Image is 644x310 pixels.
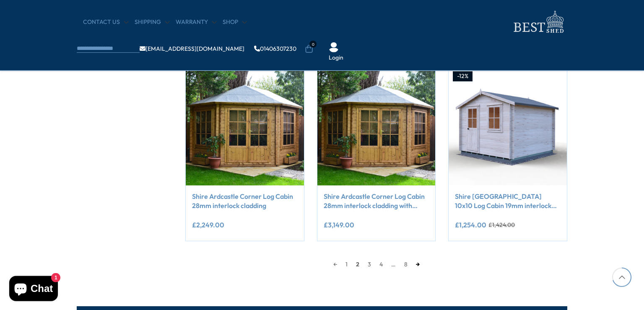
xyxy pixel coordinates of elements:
[309,41,317,48] span: 0
[329,42,339,52] img: User Icon
[83,18,128,26] a: CONTACT US
[192,192,298,211] a: Shire Ardcastle Corner Log Cabin 28mm interlock cladding
[455,221,486,228] ins: £1,254.00
[364,258,375,271] a: 3
[254,46,296,52] a: 01406307230
[387,258,400,271] span: …
[135,18,169,26] a: Shipping
[192,221,224,228] ins: £2,249.00
[453,71,473,81] div: -12%
[324,192,429,211] a: Shire Ardcastle Corner Log Cabin 28mm interlock cladding with assembly included
[455,192,561,211] a: Shire [GEOGRAPHIC_DATA] 10x10 Log Cabin 19mm interlock Cladding
[341,258,352,271] a: 1
[329,54,343,62] a: Login
[412,258,424,271] a: →
[7,276,60,303] inbox-online-store-chat: Shopify online store chat
[329,258,341,271] a: ←
[509,8,567,36] img: logo
[488,222,515,228] del: £1,424.00
[140,46,244,52] a: [EMAIL_ADDRESS][DOMAIN_NAME]
[305,45,313,53] a: 0
[449,67,567,185] img: Shire Avesbury 10x10 Log Cabin 19mm interlock Cladding - Best Shed
[352,258,364,271] span: 2
[400,258,412,271] a: 8
[375,258,387,271] a: 4
[324,221,354,228] ins: £3,149.00
[223,18,247,26] a: Shop
[176,18,216,26] a: Warranty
